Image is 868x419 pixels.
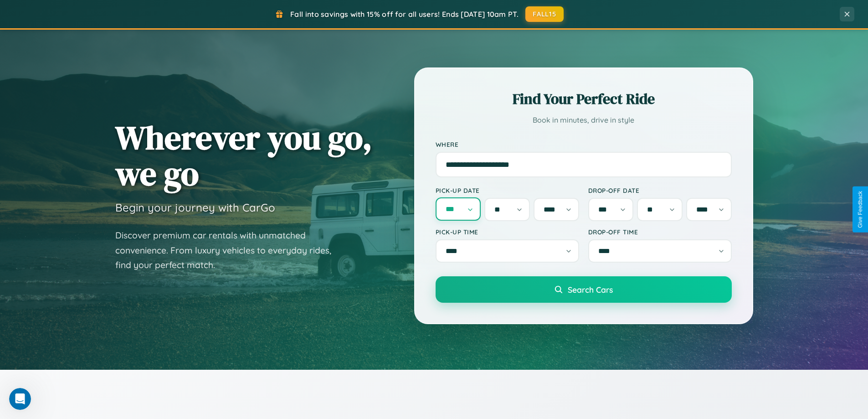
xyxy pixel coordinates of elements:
[436,186,579,194] label: Pick-up Date
[115,228,343,273] p: Discover premium car rentals with unmatched convenience. From luxury vehicles to everyday rides, ...
[436,89,732,109] h2: Find Your Perfect Ride
[436,140,732,148] label: Where
[436,228,579,236] label: Pick-up Time
[436,276,732,303] button: Search Cars
[115,119,372,191] h1: Wherever you go, we go
[436,114,732,127] p: Book in minutes, drive in style
[588,186,732,194] label: Drop-off Date
[568,285,613,295] span: Search Cars
[115,201,275,214] h3: Begin your journey with CarGo
[290,10,519,19] span: Fall into savings with 15% off for all users! Ends [DATE] 10am PT.
[9,388,31,410] iframe: Intercom live chat
[588,228,732,236] label: Drop-off Time
[525,6,564,22] button: FALL15
[857,191,863,228] div: Give Feedback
